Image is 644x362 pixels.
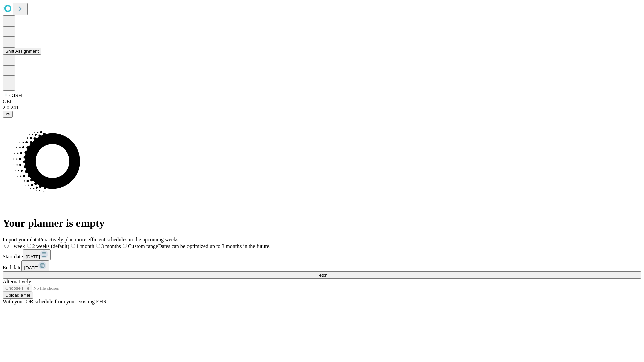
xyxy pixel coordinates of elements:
[21,260,49,271] button: [DATE]
[5,112,10,117] span: @
[76,243,94,249] span: 1 month
[3,237,39,242] span: Import your data
[71,244,75,248] input: 1 month
[23,249,51,260] button: [DATE]
[96,244,100,248] input: 3 months
[3,271,641,279] button: Fetch
[4,244,9,248] input: 1 week
[158,243,270,249] span: Dates can be optimized up to 3 months in the future.
[128,243,158,249] span: Custom range
[9,93,22,98] span: GJSH
[3,299,107,304] span: With your OR schedule from your existing EHR
[316,273,327,278] span: Fetch
[24,265,38,270] span: [DATE]
[3,99,641,105] div: GEI
[3,48,41,55] button: Shift Assignment
[32,243,69,249] span: 2 weeks (default)
[3,105,641,111] div: 2.0.241
[3,249,641,260] div: Start date
[10,243,25,249] span: 1 week
[3,279,31,284] span: Alternatively
[101,243,121,249] span: 3 months
[3,260,641,271] div: End date
[3,217,641,229] h1: Your planner is empty
[3,111,13,118] button: @
[3,292,33,299] button: Upload a file
[27,244,31,248] input: 2 weeks (default)
[39,237,180,242] span: Proactively plan more efficient schedules in the upcoming weeks.
[26,254,40,259] span: [DATE]
[123,244,127,248] input: Custom rangeDates can be optimized up to 3 months in the future.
